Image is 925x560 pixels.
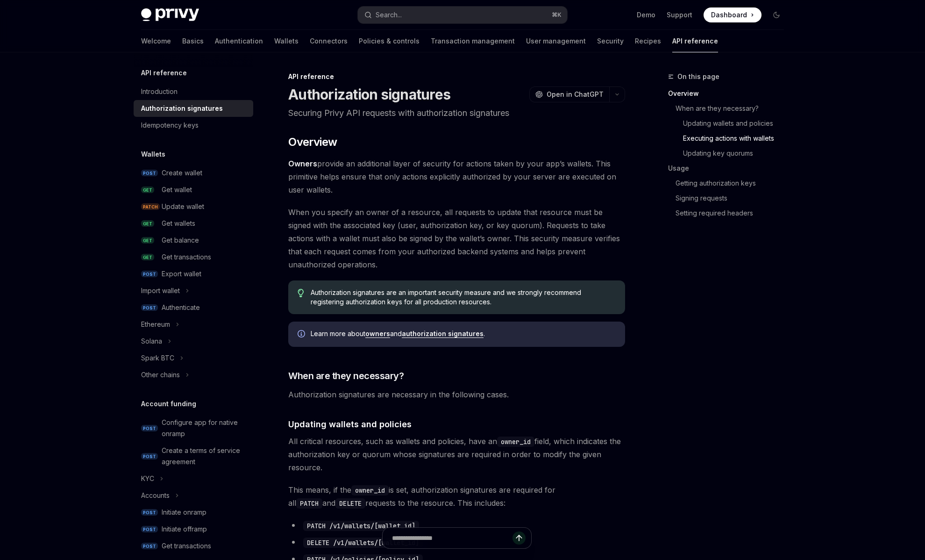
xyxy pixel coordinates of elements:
[668,101,791,116] a: When are they necessary?
[162,302,200,313] div: Authenticate
[141,352,174,364] div: Spark BTC
[274,30,299,52] a: Wallets
[141,237,154,244] span: GET
[668,161,791,176] a: Usage
[141,120,199,131] div: Idempotency keys
[288,159,317,169] a: Owners
[677,71,719,82] span: On this page
[134,282,253,299] button: Toggle Import wallet section
[162,167,202,179] div: Create wallet
[288,435,625,474] span: All critical resources, such as wallets and policies, have an field, which indicates the authoriz...
[141,8,199,22] img: dark logo
[141,203,160,210] span: PATCH
[668,116,791,131] a: Updating wallets and policies
[512,531,526,545] button: Send message
[141,149,165,160] h5: Wallets
[134,538,253,554] a: POSTGet transactions
[141,170,158,177] span: POST
[288,369,404,382] span: When are they necessary?
[141,490,170,501] div: Accounts
[134,198,253,215] a: PATCHUpdate wallet
[162,184,192,195] div: Get wallet
[288,72,625,81] div: API reference
[162,251,211,263] div: Get transactions
[288,135,337,150] span: Overview
[141,254,154,261] span: GET
[288,388,625,401] span: Authorization signatures are necessary in the following cases.
[668,191,791,206] a: Signing requests
[597,30,624,52] a: Security
[134,366,253,383] button: Toggle Other chains section
[141,271,158,278] span: POST
[288,483,625,510] span: This means, if the is set, authorization signatures are required for all and requests to the reso...
[431,30,515,52] a: Transaction management
[335,498,365,509] code: DELETE
[134,521,253,538] a: POSTInitiate offramp
[637,10,655,20] a: Demo
[134,442,253,470] a: POSTCreate a terms of service agreement
[141,425,158,432] span: POST
[162,268,201,280] div: Export wallet
[552,11,562,19] span: ⌘ K
[711,10,747,20] span: Dashboard
[162,235,199,246] div: Get balance
[141,319,170,330] div: Ethereum
[526,30,586,52] a: User management
[215,30,263,52] a: Authentication
[141,509,158,516] span: POST
[141,453,158,460] span: POST
[497,437,534,447] code: owner_id
[288,157,625,196] span: provide an additional layer of security for actions taken by your app’s wallets. This primitive h...
[141,473,154,484] div: KYC
[311,288,616,307] span: Authorization signatures are an important security measure and we strongly recommend registering ...
[141,103,223,114] div: Authorization signatures
[667,10,692,20] a: Support
[134,181,253,198] a: GETGet wallet
[310,30,348,52] a: Connectors
[141,67,187,79] h5: API reference
[288,206,625,271] span: When you specify an owner of a resource, all requests to update that resource must be signed with...
[672,30,718,52] a: API reference
[288,418,412,431] span: Updating wallets and policies
[162,218,195,229] div: Get wallets
[134,350,253,366] button: Toggle Spark BTC section
[134,487,253,504] button: Toggle Accounts section
[769,7,784,22] button: Toggle dark mode
[141,30,171,52] a: Welcome
[134,215,253,232] a: GETGet wallets
[134,100,253,117] a: Authorization signatures
[303,521,419,531] code: PATCH /v1/wallets/[wallet_id]
[134,504,253,521] a: POSTInitiate onramp
[162,201,204,212] div: Update wallet
[376,9,402,21] div: Search...
[141,336,162,347] div: Solana
[358,7,567,23] button: Open search
[529,86,609,102] button: Open in ChatGPT
[162,524,207,535] div: Initiate offramp
[141,369,180,381] div: Other chains
[134,414,253,442] a: POSTConfigure app for native onramp
[668,146,791,161] a: Updating key quorums
[141,526,158,533] span: POST
[298,289,304,297] svg: Tip
[668,131,791,146] a: Executing actions with wallets
[182,30,204,52] a: Basics
[141,220,154,227] span: GET
[351,485,389,495] code: owner_id
[547,90,604,99] span: Open in ChatGPT
[668,206,791,221] a: Setting required headers
[141,86,178,97] div: Introduction
[402,330,484,338] a: authorization signatures
[134,232,253,249] a: GETGet balance
[134,165,253,181] a: POSTCreate wallet
[365,330,390,338] a: owners
[134,83,253,100] a: Introduction
[668,86,791,101] a: Overview
[311,329,616,338] span: Learn more about and .
[704,7,761,22] a: Dashboard
[359,30,420,52] a: Policies & controls
[162,445,248,467] div: Create a terms of service agreement
[635,30,661,52] a: Recipes
[134,299,253,316] a: POSTAuthenticate
[134,316,253,333] button: Toggle Ethereum section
